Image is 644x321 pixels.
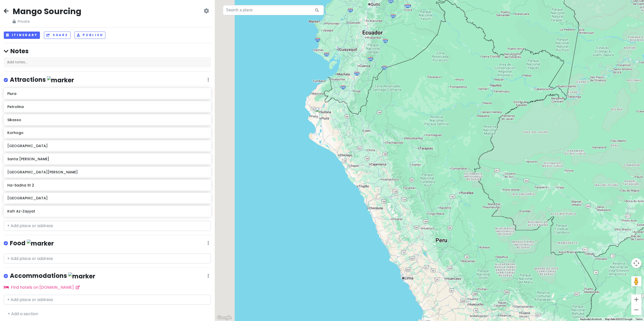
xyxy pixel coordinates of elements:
button: Map camera controls [631,258,641,268]
h6: Piura [7,91,207,96]
a: Open this area in Google Maps (opens a new window) [216,314,233,321]
button: Keyboard shortcuts [580,317,602,321]
button: Drag Pegman onto the map to open Street View [631,276,641,286]
h6: Kafr Az-Zayyat [7,209,207,213]
h6: Korhogo [7,130,207,135]
h4: Notes [4,47,211,55]
div: Add notes... [4,57,211,68]
a: Find hotels on [DOMAIN_NAME] [4,284,80,290]
h6: [GEOGRAPHIC_DATA][PERSON_NAME] [7,170,207,174]
a: Terms (opens in new tab) [635,318,642,320]
input: + Add place or address [4,295,211,305]
button: Publish [75,32,106,39]
h4: Food [10,239,54,248]
img: Google [216,314,233,321]
input: + Add place or address [4,254,211,264]
h6: [GEOGRAPHIC_DATA] [7,144,207,148]
span: Private [13,19,81,24]
span: Map data ©2025 Google [605,318,632,320]
img: marker [27,239,54,247]
img: marker [47,76,74,84]
button: Zoom in [631,295,641,305]
h4: Accommodations [10,272,95,280]
button: Share [44,32,70,39]
h6: Petrolina [7,104,207,109]
h6: Santa [PERSON_NAME] [7,157,207,161]
h4: Attractions [10,76,74,84]
button: Itinerary [4,32,40,39]
img: marker [68,272,95,280]
input: Search a place [223,5,324,15]
h6: Ha-Sadna St 2 [7,183,207,188]
h6: [GEOGRAPHIC_DATA] [7,196,207,200]
input: + Add place or address [4,221,211,231]
h2: Mango Sourcing [13,6,81,17]
h6: Sikasso [7,118,207,122]
button: Zoom out [631,305,641,315]
div: Piura [313,105,328,120]
a: + Add a section [8,311,38,317]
